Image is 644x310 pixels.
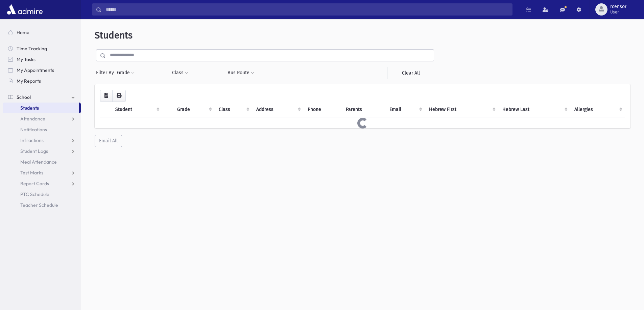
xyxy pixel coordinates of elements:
[610,4,626,9] span: rcensor
[3,27,81,38] a: Home
[387,67,434,79] a: Clear All
[173,102,214,117] th: Grade
[3,178,81,189] a: Report Cards
[5,3,44,16] img: AdmirePro
[385,102,425,117] th: Email
[20,116,45,122] span: Attendance
[3,135,81,146] a: Infractions
[20,148,48,154] span: Student Logs
[17,78,41,84] span: My Reports
[100,90,113,102] button: CSV
[3,103,79,113] a: Students
[17,29,29,35] span: Home
[3,54,81,65] a: My Tasks
[304,102,342,117] th: Phone
[95,135,122,147] button: Email All
[570,102,625,117] th: Allergies
[20,180,49,187] span: Report Cards
[111,102,162,117] th: Student
[3,200,81,210] a: Teacher Schedule
[20,105,39,111] span: Students
[96,69,117,76] span: Filter By
[172,67,189,79] button: Class
[610,9,626,15] span: User
[215,102,253,117] th: Class
[3,146,81,157] a: Student Logs
[3,65,81,76] a: My Appointments
[227,67,255,79] button: Bus Route
[3,76,81,86] a: My Reports
[17,94,31,100] span: School
[342,102,385,117] th: Parents
[20,159,57,165] span: Meal Attendance
[112,90,126,102] button: Print
[3,124,81,135] a: Notifications
[252,102,304,117] th: Address
[20,191,49,197] span: PTC Schedule
[20,126,47,133] span: Notifications
[3,157,81,167] a: Meal Attendance
[20,170,43,176] span: Test Marks
[20,202,58,208] span: Teacher Schedule
[3,167,81,178] a: Test Marks
[17,56,35,62] span: My Tasks
[498,102,571,117] th: Hebrew Last
[425,102,498,117] th: Hebrew First
[117,67,135,79] button: Grade
[95,30,133,41] span: Students
[17,46,47,52] span: Time Tracking
[3,92,81,103] a: School
[17,67,54,73] span: My Appointments
[20,137,44,143] span: Infractions
[102,3,512,16] input: Search
[3,113,81,124] a: Attendance
[3,43,81,54] a: Time Tracking
[3,189,81,200] a: PTC Schedule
